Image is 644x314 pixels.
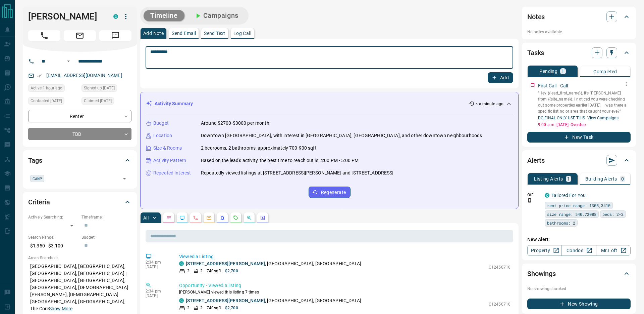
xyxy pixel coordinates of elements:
[28,84,78,94] div: Wed Oct 15 2025
[179,261,184,266] div: condos.ca
[527,132,631,143] button: New Task
[28,155,42,166] h2: Tags
[488,72,513,83] button: Add
[186,261,265,266] a: [STREET_ADDRESS][PERSON_NAME]
[28,11,103,22] h1: [PERSON_NAME]
[153,120,169,127] p: Budget
[527,245,562,256] a: Property
[155,100,193,107] p: Activity Summary
[187,305,190,311] p: 2
[593,69,617,74] p: Completed
[545,193,549,198] div: condos.ca
[99,30,131,41] span: Message
[28,97,78,107] div: Mon Oct 06 2025
[33,175,42,182] span: CAMP
[567,176,570,181] p: 1
[527,155,545,166] h2: Alerts
[186,297,361,304] p: , [GEOGRAPHIC_DATA], [GEOGRAPHIC_DATA]
[84,85,115,91] span: Signed up [DATE]
[179,215,185,221] svg: Lead Browsing Activity
[28,234,78,240] p: Search Range:
[200,305,203,311] p: 2
[527,286,631,292] p: No showings booked
[527,198,532,203] svg: Push Notification Only
[309,187,351,198] button: Regenerate
[201,145,317,152] p: 2 bedrooms, 2 bathrooms, approximately 700-900 sqft
[585,176,617,181] p: Building Alerts
[527,9,631,25] div: Notes
[489,301,511,307] p: C12450710
[28,240,78,251] p: $1,350 - $3,100
[547,202,610,209] span: rent price range: 1305,3410
[225,268,238,274] p: $2,700
[28,197,50,207] h2: Criteria
[534,176,563,181] p: Listing Alerts
[49,305,72,312] button: Show More
[166,215,171,221] svg: Notes
[233,215,238,221] svg: Requests
[37,73,42,78] svg: Email Verified
[153,169,191,176] p: Repeated Interest
[143,215,149,220] p: All
[144,10,184,21] button: Timeline
[201,169,394,176] p: Repeatedly viewed listings at [STREET_ADDRESS][PERSON_NAME] and [STREET_ADDRESS]
[31,97,62,104] span: Contacted [DATE]
[146,289,169,293] p: 2:34 pm
[179,298,184,303] div: condos.ca
[82,84,131,94] div: Mon Oct 06 2025
[187,268,190,274] p: 2
[28,194,131,210] div: Criteria
[28,128,131,140] div: TBD
[538,122,631,128] p: 9:00 a.m. [DATE] - Overdue
[596,245,631,256] a: Mr.Loft
[146,293,169,298] p: [DATE]
[82,234,131,240] p: Budget:
[621,176,624,181] p: 0
[146,260,169,265] p: 2:34 pm
[153,157,186,164] p: Activity Pattern
[527,47,544,58] h2: Tasks
[527,11,545,22] h2: Notes
[538,82,568,89] p: First Call - Call
[207,268,221,274] p: 740 sqft
[172,31,196,36] p: Send Email
[186,260,361,267] p: , [GEOGRAPHIC_DATA], [GEOGRAPHIC_DATA]
[527,152,631,168] div: Alerts
[476,101,503,107] p: < a minute ago
[31,85,62,91] span: Active 1 hour ago
[201,132,482,139] p: Downtown [GEOGRAPHIC_DATA], with interest in [GEOGRAPHIC_DATA], [GEOGRAPHIC_DATA], and other down...
[547,211,596,218] span: size range: 540,72088
[113,14,118,19] div: condos.ca
[206,215,212,221] svg: Emails
[602,211,624,218] span: beds: 2-2
[527,299,631,309] button: New Showing
[146,265,169,269] p: [DATE]
[84,97,112,104] span: Claimed [DATE]
[193,215,198,221] svg: Calls
[561,245,596,256] a: Condos
[186,298,265,303] a: [STREET_ADDRESS][PERSON_NAME]
[260,215,265,221] svg: Agent Actions
[538,116,619,120] a: DG FINAL ONLY USE THIS- View Campaigns
[46,73,122,78] a: [EMAIL_ADDRESS][DOMAIN_NAME]
[28,30,60,41] span: Call
[207,305,221,311] p: 740 sqft
[28,152,131,168] div: Tags
[527,45,631,61] div: Tasks
[201,157,359,164] p: Based on the lead's activity, the best time to reach out is: 4:00 PM - 5:00 PM
[82,214,131,220] p: Timeframe:
[547,220,575,226] span: bathrooms: 2
[489,264,511,270] p: C12450710
[179,289,511,295] p: [PERSON_NAME] viewed this listing 7 times
[539,69,557,74] p: Pending
[201,120,269,127] p: Around $2700-$3000 per month
[527,192,541,198] p: Off
[233,31,251,36] p: Log Call
[64,30,96,41] span: Email
[64,57,72,65] button: Open
[247,215,252,221] svg: Opportunities
[120,174,129,183] button: Open
[153,145,182,152] p: Size & Rooms
[538,90,631,114] p: “Hey {{lead_first_name}}, it’s [PERSON_NAME] from {{site_name}}. I noticed you were checking out ...
[527,266,631,282] div: Showings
